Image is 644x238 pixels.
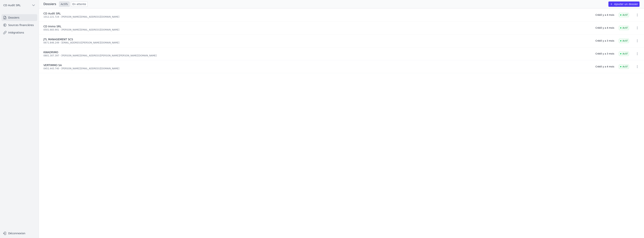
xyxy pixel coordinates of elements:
[1,22,37,28] a: Sources financières
[43,67,591,70] div: 0451.443.740 - [PERSON_NAME][EMAIL_ADDRESS][DOMAIN_NAME]
[43,2,56,6] h3: Dossiers
[608,1,640,7] button: Ajouter un dossier
[59,1,69,7] a: Actifs
[43,41,591,44] div: 0671.846.249 - [EMAIL_ADDRESS][PERSON_NAME][DOMAIN_NAME]
[1,2,37,8] button: CD Audit SRL
[43,28,591,31] div: 0501.683.901 - [PERSON_NAME][EMAIL_ADDRESS][DOMAIN_NAME]
[43,15,591,18] div: 1012.221.724 - [PERSON_NAME][EMAIL_ADDRESS][DOMAIN_NAME]
[596,26,614,29] div: Créé il y a 4 mois
[596,13,614,16] div: Créé il y a 4 mois
[43,54,591,57] div: 0801.307.397 - [PERSON_NAME][EMAIL_ADDRESS][PERSON_NAME][PERSON_NAME][DOMAIN_NAME]
[596,39,614,42] div: Créé il y a 3 mois
[43,64,62,67] span: VERTIMMO SA
[3,3,21,7] span: CD Audit SRL
[43,51,58,54] span: KWADRIMO
[1,29,37,36] a: Intégrations
[43,38,73,41] span: JTL MANAGEMENT SCS
[619,51,629,56] span: Actif
[619,26,629,30] span: Actif
[43,12,61,15] span: CD Audit SRL
[596,52,614,55] div: Créé il y a 3 mois
[596,65,614,68] div: Créé il y a 4 mois
[43,25,61,28] span: CD Immo SRL
[619,13,629,17] span: Actif
[71,1,88,7] a: En attente
[1,230,37,236] button: Déconnexion
[619,39,629,43] span: Actif
[1,14,37,21] a: Dossiers
[619,64,629,69] span: Actif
